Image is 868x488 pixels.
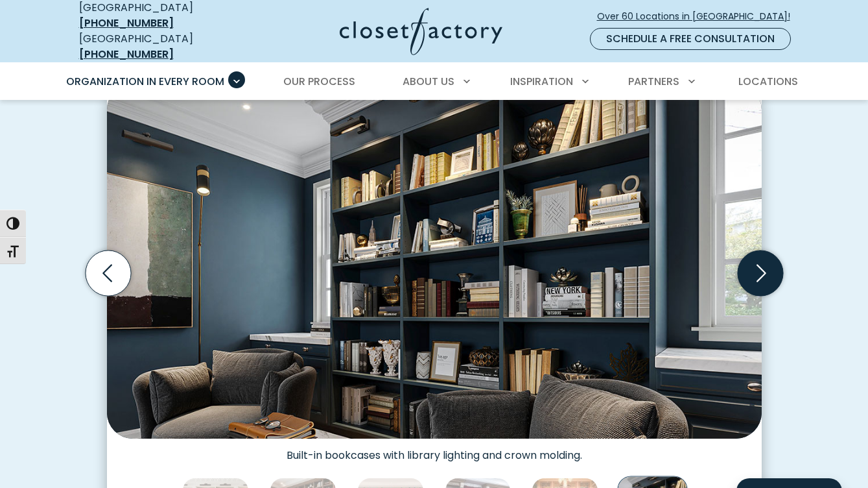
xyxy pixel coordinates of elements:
a: Over 60 Locations in [GEOGRAPHIC_DATA]! [596,5,801,28]
img: Closet Factory Logo [340,8,502,55]
a: [PHONE_NUMBER] [79,16,174,30]
button: Next slide [733,245,788,301]
span: Organization in Every Room [66,74,224,89]
div: [GEOGRAPHIC_DATA] [79,31,238,62]
img: Built-in bookcases with library lighting and crown molding. [107,84,762,438]
span: Inspiration [510,74,573,89]
a: [PHONE_NUMBER] [79,47,174,62]
span: About Us [403,74,454,89]
span: Partners [628,74,679,89]
span: Locations [738,74,798,89]
span: Over 60 Locations in [GEOGRAPHIC_DATA]! [597,10,801,23]
button: Previous slide [80,245,136,301]
a: Schedule a Free Consultation [590,28,791,50]
span: Our Process [283,74,355,89]
figcaption: Built-in bookcases with library lighting and crown molding. [107,439,762,462]
nav: Primary Menu [57,64,812,100]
